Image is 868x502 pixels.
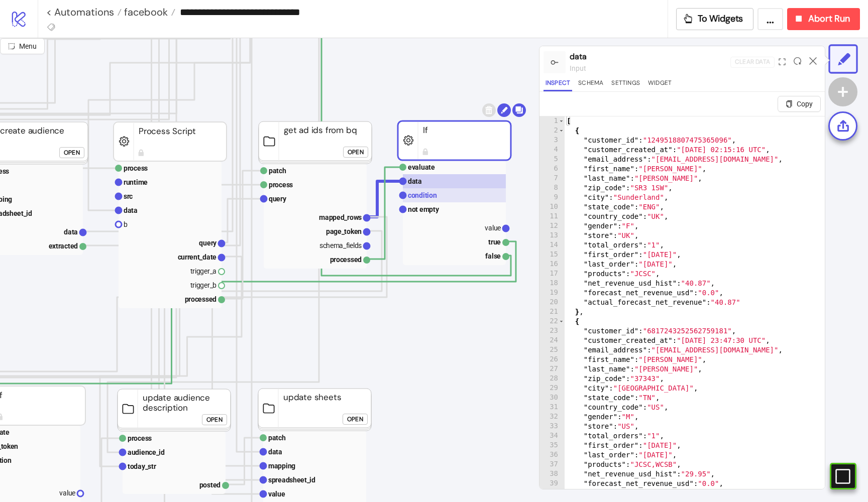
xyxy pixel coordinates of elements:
[539,441,565,450] div: 35
[268,490,285,498] text: value
[676,8,754,30] button: To Widgets
[787,8,860,30] button: Abort Run
[539,193,565,202] div: 9
[779,58,786,65] span: expand
[539,279,565,288] div: 18
[539,364,565,374] div: 27
[539,384,565,393] div: 29
[408,205,440,213] text: not empty
[559,317,564,326] span: Toggle code folding, rows 22 through 41
[576,78,605,91] button: Schema
[319,213,362,221] text: mapped_rows
[797,100,813,108] span: Copy
[539,393,565,403] div: 30
[539,317,565,326] div: 22
[343,147,368,158] button: Open
[199,239,217,247] text: query
[646,78,674,91] button: Widget
[539,479,565,488] div: 39
[539,431,565,441] div: 34
[539,460,565,469] div: 37
[124,220,128,228] text: b
[122,7,175,17] a: facebook
[539,260,565,269] div: 16
[539,174,565,183] div: 7
[539,307,565,317] div: 21
[539,403,565,412] div: 31
[408,177,422,185] text: data
[539,469,565,479] div: 38
[206,414,223,426] div: Open
[269,181,293,189] text: process
[539,326,565,336] div: 23
[269,167,286,175] text: patch
[268,448,282,456] text: data
[539,221,565,231] div: 12
[269,195,287,203] text: query
[8,43,15,50] span: radius-bottomright
[59,489,75,497] text: value
[570,50,730,63] div: data
[539,374,565,384] div: 28
[128,462,156,470] text: today_str
[408,191,437,199] text: condition
[539,231,565,240] div: 13
[539,298,565,307] div: 20
[19,42,37,50] span: Menu
[539,450,565,460] div: 36
[539,164,565,174] div: 6
[64,228,78,236] text: data
[268,462,295,470] text: mapping
[124,192,133,200] text: src
[408,163,435,171] text: evaluate
[46,7,122,17] a: < Automations
[539,136,565,145] div: 3
[128,434,152,442] text: process
[178,253,217,261] text: current_date
[539,126,565,136] div: 2
[268,434,286,442] text: patch
[786,100,793,107] span: copy
[64,147,80,159] div: Open
[348,147,364,158] div: Open
[698,13,743,25] span: To Widgets
[539,145,565,155] div: 4
[778,96,821,112] button: Copy
[326,227,362,235] text: page_token
[539,288,565,298] div: 19
[485,224,501,232] text: value
[124,164,148,172] text: process
[319,241,362,249] text: schema_fields
[539,269,565,279] div: 17
[539,336,565,345] div: 24
[539,488,565,498] div: 40
[559,126,564,136] span: Toggle code folding, rows 2 through 21
[539,155,565,164] div: 5
[128,448,165,456] text: audience_id
[757,8,783,30] button: ...
[570,63,730,74] div: input
[808,13,850,25] span: Abort Run
[539,422,565,431] div: 33
[609,78,642,91] button: Settings
[544,78,572,91] button: Inspect
[539,116,565,126] div: 1
[539,412,565,422] div: 32
[124,178,148,186] text: runtime
[539,250,565,260] div: 15
[268,476,315,484] text: spreadsheet_id
[202,414,227,425] button: Open
[59,147,84,158] button: Open
[124,206,138,214] text: data
[539,345,565,355] div: 25
[539,240,565,250] div: 14
[539,202,565,212] div: 10
[347,414,363,425] div: Open
[559,116,564,126] span: Toggle code folding, rows 1 through 362
[122,6,168,19] span: facebook
[539,355,565,364] div: 26
[539,183,565,193] div: 8
[539,212,565,221] div: 11
[343,414,368,425] button: Open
